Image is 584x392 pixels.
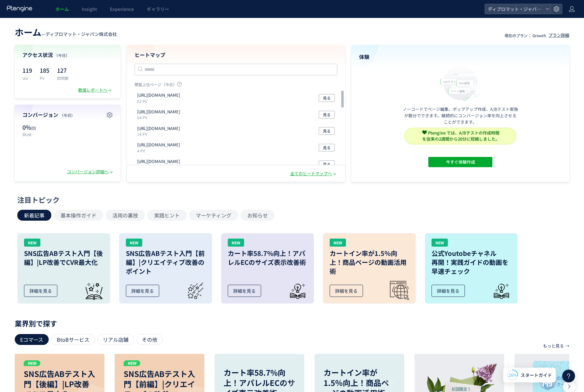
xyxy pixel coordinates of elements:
[15,321,569,325] p: 業界別で探す
[24,239,40,247] div: NEW
[17,195,563,205] div: 注目トピック
[505,33,546,38] p: 現在のプラン： Growth
[15,26,41,38] span: ホーム
[137,159,180,165] p: https://diplomat-jpn.com/products-tag/finger-print
[137,148,183,153] p: 4 PV
[97,334,134,345] div: リアル店舗
[189,210,238,221] button: マーケティング
[221,233,314,304] a: NEWカート率58.7%向上！アパレルECのサイズ表示改善術詳細を見る
[228,249,307,267] h3: カート率58.7%向上！アパレルECのサイズ表示改善術
[31,125,36,131] span: (0)
[422,130,427,135] img: svg+xml,%3c
[330,285,363,297] div: 詳細を見る
[106,210,145,221] button: 活用の裏技
[422,130,500,142] span: Ptengine では、A/Bテストの作成時間 を従来の2週間から20分に短縮しました。
[228,285,261,297] div: 詳細を見る
[137,165,183,170] p: 4 PV
[319,127,335,135] button: 見る
[24,285,57,297] div: 詳細を見る
[323,111,331,118] span: 見る
[17,210,51,221] button: 新着記事
[403,106,518,125] p: ノーコードでページ編集、ポップアップ作成、A/Bテスト実施が数分でできます。継続的にコンバージョン率を向上させることができます。
[509,372,517,378] span: 28%
[330,249,409,276] h3: カートイン率が1.5％向上！商品ページの動画活用術
[57,65,69,75] p: 127
[147,6,169,12] span: ギャラリー
[126,239,142,247] div: NEW
[17,233,110,304] a: NEWSNS広告ABテスト入門【後編】|LP改善でCVR最大化詳細を見る
[22,111,113,118] h4: コンバージョン
[54,53,70,58] span: （今日）
[54,210,103,221] button: 基本操作ガイド
[82,6,97,12] span: Insight
[51,334,95,345] div: BtoBサービス
[22,75,32,81] p: UU
[22,123,64,132] p: 0%
[425,233,518,304] a: NEW公式Youtobeチャネル再開！実践ガイドの動画を早速チェック詳細を見る
[24,249,103,267] h3: SNS広告ABテスト入門【後編】|LP改善でCVR最大化
[147,210,186,221] button: 実践ヒント
[119,233,212,304] a: NEWSNS広告ABテスト入門【前編】|クリエイティブ改善のポイント詳細を見る
[137,115,183,120] p: 54 PV
[40,65,49,75] p: 185
[124,360,140,366] p: NEW
[55,6,69,12] span: ホーム
[137,142,180,148] p: https://diplomat-jpn.com/products
[137,109,180,115] p: https://diplomat-jpn.com/lp/premiumlp01
[126,249,205,276] h3: SNS広告ABテスト入門【前編】|クリエイティブ改善のポイント
[137,92,180,98] p: https://diplomat-jpn.com/hotelsafe
[319,111,335,118] button: 見る
[323,233,416,304] a: NEWカートイン率が1.5％向上！商品ページの動画活用術詳細を見る
[290,171,337,177] div: 全てのヒートマップへ
[57,75,69,81] p: 訪問数
[110,6,134,12] span: Experience
[136,334,163,345] div: その他
[432,239,448,247] div: NEW
[45,31,117,37] span: ディプロマット・ジャパン株式会社
[521,372,552,379] span: スタートガイド
[137,131,183,137] p: 14 PV
[22,65,32,75] p: 119
[241,210,275,221] button: お知らせ
[319,94,335,102] button: 見る
[24,360,40,366] p: NEW
[432,249,511,276] h3: 公式Youtobeチャネル 再開！実践ガイドの動画を 早速チェック
[135,51,337,59] h4: ヒートマップ
[319,160,335,168] button: 見る
[323,94,331,102] span: 見る
[135,82,337,90] p: 閲覧上位ページ（今日）
[15,26,117,38] div: —
[22,51,113,59] h4: アクセス状況
[137,98,183,104] p: 62 PV
[228,239,244,247] div: NEW
[22,132,64,137] p: BtoB
[137,126,180,132] p: https://diplomat-jpn.com
[330,239,346,247] div: NEW
[437,64,484,102] img: home_experience_onbo_jp-C5-EgdA0.svg
[15,334,49,345] div: Eコマース
[359,53,562,61] h4: 体験
[60,112,75,118] span: （今日）
[40,75,49,81] p: PV
[432,285,465,297] div: 詳細を見る
[323,127,331,135] span: 見る
[446,157,475,167] span: 今すぐ体験作成
[323,144,331,151] span: 見る
[78,87,113,93] div: 数値レポートへ
[67,169,114,175] div: コンバージョン詳細へ
[323,160,331,168] span: 見る
[428,157,492,167] button: 今すぐ体験作成
[486,4,543,14] span: ディプロマット・ジャパン株式会社
[548,32,569,38] div: プラン詳細
[319,144,335,151] button: 見る
[126,285,159,297] div: 詳細を見る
